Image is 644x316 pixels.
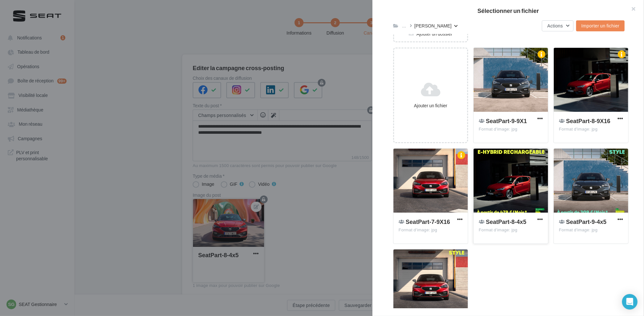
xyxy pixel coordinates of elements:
span: SeatPart-9-9X1 [486,117,527,124]
div: Format d'image: jpg [559,227,623,233]
div: Format d'image: jpg [559,126,623,132]
div: Format d'image: jpg [479,126,543,132]
span: SeatPart-9-4x5 [566,218,606,225]
span: Importer un fichier [581,23,619,28]
button: Importer un fichier [576,20,625,31]
h2: Sélectionner un fichier [383,8,634,14]
div: Format d'image: jpg [479,227,543,233]
div: Ajouter un fichier [397,102,465,109]
span: SeatPart-8-9X16 [566,117,610,124]
div: ... [401,21,407,30]
button: Actions [542,20,574,31]
span: SeatPart-8-4x5 [486,218,526,225]
div: [PERSON_NAME] [414,23,452,29]
span: SeatPart-7-9X16 [406,218,450,225]
div: Format d'image: jpg [399,227,463,233]
span: Actions [547,23,563,28]
div: Open Intercom Messenger [622,294,638,310]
